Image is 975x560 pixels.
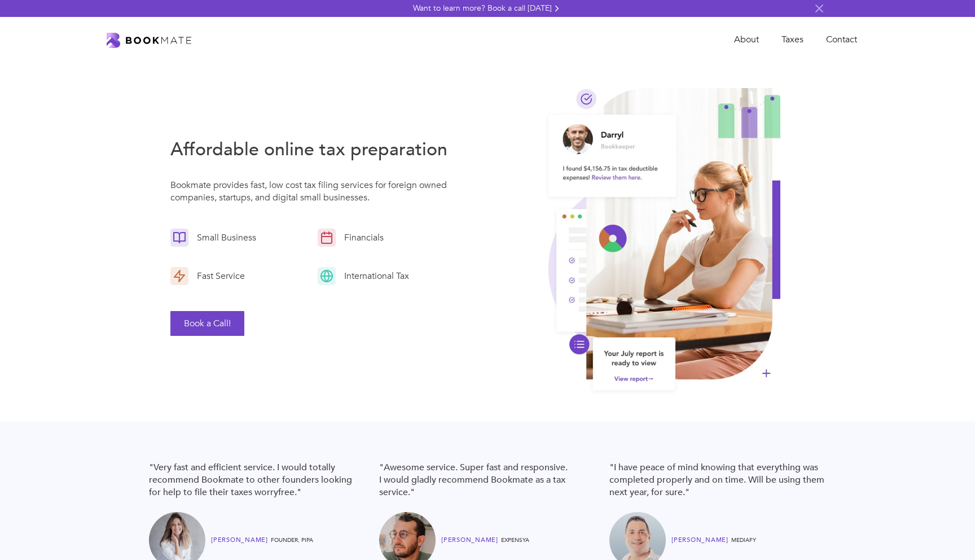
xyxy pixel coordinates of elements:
div: MediaFy [731,533,756,547]
button: Book a Call! [170,311,244,336]
a: Want to learn more? Book a call [DATE] [413,3,562,14]
div: [PERSON_NAME] [211,533,271,547]
div: International Tax [336,270,412,282]
blockquote: "I have peace of mind knowing that everything was completed properly and on time. Will be using t... [609,461,826,498]
div: Want to learn more? Book a call [DATE] [413,3,552,14]
div: Expensya [501,533,529,547]
div: Financials [336,231,387,244]
a: About [723,28,770,51]
div: [PERSON_NAME] [671,533,731,547]
p: Bookmate provides fast, low cost tax filing services for foreign owned companies, startups, and d... [170,179,456,209]
h3: Affordable online tax preparation [170,137,456,162]
a: home [107,32,191,49]
a: Taxes [770,28,815,51]
div: Fast Service [188,270,248,282]
div: FOUNDER, PIPA [271,533,313,547]
blockquote: "Awesome service. Super fast and responsive. I would gladly recommend Bookmate as a tax service." [379,461,596,498]
blockquote: "Very fast and efficient service. I would totally recommend Bookmate to other founders looking fo... [149,461,366,498]
div: [PERSON_NAME] [441,533,501,547]
a: Contact [815,28,868,51]
div: Small Business [188,231,259,244]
